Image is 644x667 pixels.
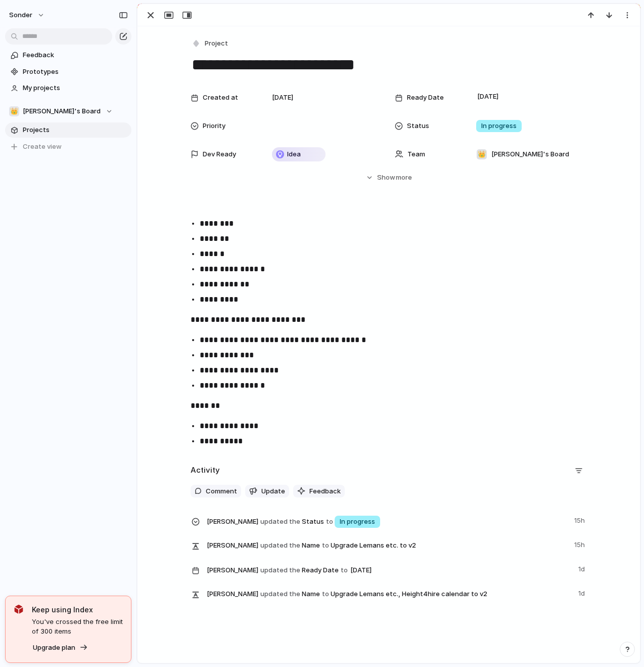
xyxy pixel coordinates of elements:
[207,514,568,529] span: Status
[5,64,131,79] a: Prototypes
[23,50,128,60] span: Feedback
[287,149,301,159] span: Idea
[207,517,258,527] span: [PERSON_NAME]
[260,517,300,527] span: updated the
[477,149,487,159] div: 👑
[207,589,258,599] span: [PERSON_NAME]
[207,540,258,551] span: [PERSON_NAME]
[261,486,285,496] span: Update
[23,106,101,116] span: [PERSON_NAME]'s Board
[191,485,241,498] button: Comment
[206,486,237,496] span: Comment
[396,173,412,183] span: more
[207,538,568,552] span: Name Upgrade Lemans etc. to v2
[326,517,333,527] span: to
[578,562,587,574] span: 1d
[32,617,123,637] span: You've crossed the free limit of 300 items
[9,10,32,20] span: sonder
[203,93,238,103] span: Created at
[203,149,236,159] span: Dev Ready
[340,517,375,527] span: In progress
[260,540,300,551] span: updated the
[574,538,587,550] span: 15h
[32,604,123,615] span: Keep using Index
[207,587,572,601] span: Name Upgrade Lemans etc., Height4hire calendar to v2
[341,565,348,575] span: to
[207,562,572,577] span: Ready Date
[33,643,75,653] span: Upgrade plan
[260,565,300,575] span: updated the
[23,142,62,152] span: Create view
[491,149,569,159] span: [PERSON_NAME]'s Board
[191,169,587,187] button: Showmore
[377,173,395,183] span: Show
[30,641,91,655] button: Upgrade plan
[309,486,341,496] span: Feedback
[245,485,289,498] button: Update
[5,139,131,154] button: Create view
[190,36,231,51] button: Project
[322,540,329,551] span: to
[407,121,429,131] span: Status
[23,67,128,77] span: Prototypes
[322,589,329,599] span: to
[348,564,375,576] span: [DATE]
[9,106,19,116] div: 👑
[5,122,131,138] a: Projects
[260,589,300,599] span: updated the
[207,565,258,575] span: [PERSON_NAME]
[23,125,128,135] span: Projects
[191,465,220,476] h2: Activity
[205,38,228,49] span: Project
[578,587,587,599] span: 1d
[5,48,131,63] a: Feedback
[407,149,425,159] span: Team
[481,121,517,131] span: In progress
[407,93,444,103] span: Ready Date
[5,104,131,119] button: 👑[PERSON_NAME]'s Board
[272,93,293,103] span: [DATE]
[475,91,501,103] span: [DATE]
[293,485,345,498] button: Feedback
[203,121,225,131] span: Priority
[23,83,128,93] span: My projects
[574,514,587,526] span: 15h
[5,80,131,96] a: My projects
[5,7,50,23] button: sonder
